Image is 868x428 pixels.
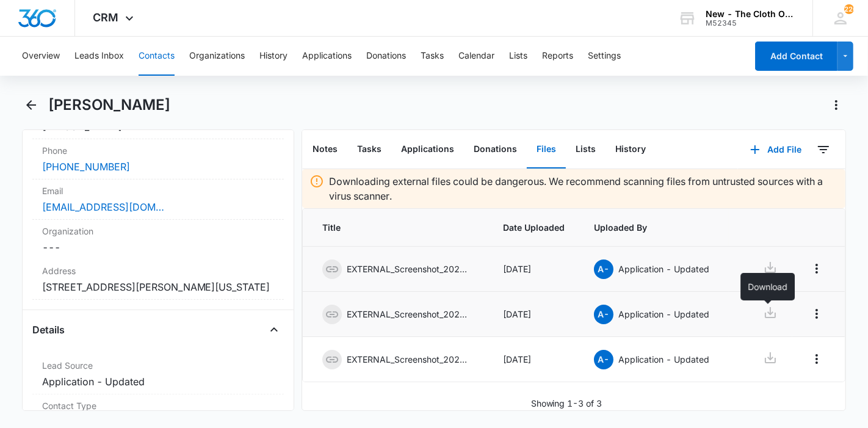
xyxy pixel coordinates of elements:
span: Title [322,221,474,234]
button: Filters [814,140,833,159]
span: CRM [93,11,119,24]
button: History [259,37,288,76]
div: Email[EMAIL_ADDRESS][DOMAIN_NAME] [32,180,284,220]
label: Organization [42,225,274,238]
button: Tasks [421,37,444,76]
div: notifications count [844,4,854,14]
p: EXTERNAL_Screenshot_20250813_183659_Keep_Notes-.jpg [347,308,469,321]
p: Application - Updated [618,353,709,366]
button: Actions [826,95,846,115]
button: Close [264,320,284,339]
p: Showing 1-3 of 3 [531,397,602,410]
dd: --- [42,240,274,255]
button: Organizations [189,37,245,76]
dd: Application - Updated [42,374,274,389]
div: Download [740,273,795,300]
button: Applications [302,37,352,76]
p: Application - Updated [618,263,709,275]
label: Lead Source [42,359,274,372]
button: Calendar [458,37,494,76]
button: Lists [509,37,527,76]
button: Lists [566,131,606,169]
button: Donations [366,37,406,76]
span: A- [594,259,613,279]
span: A- [594,305,613,324]
label: Address [42,264,274,277]
h1: [PERSON_NAME] [48,96,170,114]
label: Contact Type [42,399,274,412]
td: [DATE] [488,247,579,292]
div: Lead SourceApplication - Updated [32,354,284,394]
button: Tasks [347,131,391,169]
button: Applications [391,131,464,169]
label: Phone [42,144,274,157]
div: account id [706,19,795,27]
span: A- [594,350,613,369]
td: [DATE] [488,292,579,337]
p: Downloading external files could be dangerous. We recommend scanning files from untrusted sources... [329,174,839,203]
td: [DATE] [488,337,579,382]
span: Uploaded By [594,221,714,234]
div: Address[STREET_ADDRESS][PERSON_NAME][US_STATE] [32,259,284,300]
h4: Details [32,322,65,337]
p: EXTERNAL_Screenshot_20250813_183511_Chrome-.jpg [347,263,469,275]
button: Overflow Menu [807,304,826,324]
div: account name [706,9,795,19]
button: Donations [464,131,527,169]
button: Leads Inbox [74,37,124,76]
div: Organization--- [32,220,284,259]
dd: [STREET_ADDRESS][PERSON_NAME][US_STATE] [42,280,274,294]
p: Application - Updated [618,308,709,321]
button: Contacts [139,37,175,76]
button: Settings [588,37,621,76]
p: EXTERNAL_Screenshot_20250813_184217_Edge-.jpg [347,353,469,366]
span: Date Uploaded [503,221,565,234]
button: Notes [303,131,347,169]
button: Overflow Menu [807,349,826,369]
a: [PHONE_NUMBER] [42,159,130,174]
a: [EMAIL_ADDRESS][DOMAIN_NAME] [42,200,164,214]
button: Files [527,131,566,169]
button: History [606,131,656,169]
button: Overflow Menu [807,259,826,278]
button: Add Contact [755,42,837,71]
div: Phone[PHONE_NUMBER] [32,139,284,180]
button: Add File [738,135,814,164]
span: 220 [844,4,854,14]
button: Overview [22,37,60,76]
label: Email [42,184,274,197]
button: Back [22,95,41,115]
button: Reports [542,37,573,76]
